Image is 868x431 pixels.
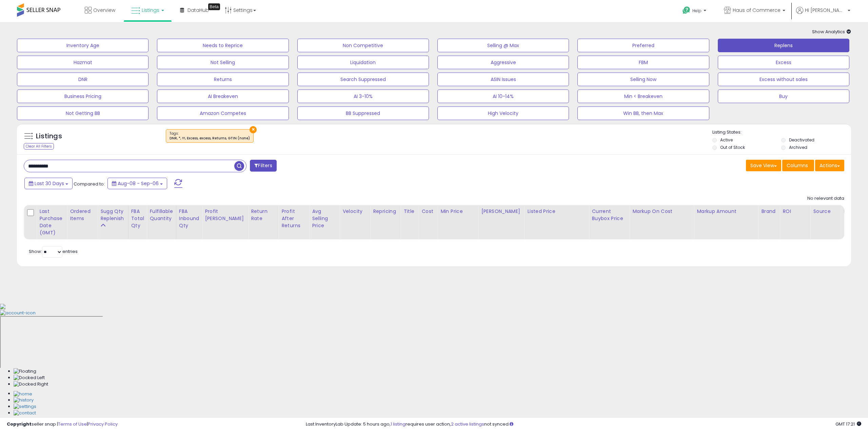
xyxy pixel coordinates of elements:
[157,73,289,86] button: Returns
[712,129,851,136] p: Listing States:
[142,7,159,14] span: Listings
[632,208,691,215] div: Markup on Cost
[281,208,306,229] div: Profit After Returns
[421,208,435,215] div: Cost
[682,6,691,15] i: Get Help
[718,90,849,103] button: Buy
[437,90,569,103] button: AI 10-14%
[815,160,844,171] button: Actions
[692,8,702,14] span: Help
[782,160,814,171] button: Columns
[297,56,429,69] button: Liquidation
[14,404,36,410] img: Settings
[787,162,808,169] span: Columns
[17,73,149,86] button: DNR
[157,39,289,52] button: Needs to Reprice
[807,195,844,202] div: No relevant data
[17,106,149,120] button: Not Getting BB
[17,39,149,52] button: Inventory Age
[24,178,73,189] button: Last 30 Days
[36,132,62,141] h5: Listings
[107,178,167,189] button: Aug-08 - Sep-06
[39,208,64,236] div: Last Purchase Date (GMT)
[677,1,713,22] a: Help
[437,106,569,120] button: High Velocity
[251,208,276,222] div: Return Rate
[812,28,851,35] span: Show Analytics
[592,208,627,222] div: Current Buybox Price
[170,136,250,141] div: DNR, *, !!!, Excess, excess, Returns, GTIN (none)
[14,368,36,375] img: Floating
[810,205,841,239] th: CSV column name: cust_attr_1_Source
[403,208,416,215] div: Title
[437,56,569,69] button: Aggressive
[14,397,34,404] img: History
[481,208,521,215] div: [PERSON_NAME]
[208,3,220,10] div: Tooltip anchor
[577,39,709,52] button: Preferred
[100,208,125,222] div: Sugg Qty Replenish
[98,205,129,239] th: Please note that this number is a calculation based on your required days of coverage and your ve...
[17,90,149,103] button: Business Pricing
[805,7,846,14] span: Hi [PERSON_NAME]
[29,248,78,255] span: Show: entries
[179,208,199,229] div: FBA inbound Qty
[746,160,781,171] button: Save View
[93,7,115,14] span: Overview
[761,208,777,215] div: Brand
[437,39,569,52] button: Selling @ Max
[733,7,781,14] span: Haus of Commerce
[188,7,209,14] span: DataHub
[14,375,45,381] img: Docked Left
[373,208,398,215] div: Repricing
[74,181,105,187] span: Compared to:
[312,208,337,229] div: Avg Selling Price
[844,208,857,215] div: Note
[718,56,849,69] button: Excess
[157,56,289,69] button: Not Selling
[697,208,755,215] div: Markup Amount
[14,391,32,397] img: Home
[14,410,36,416] img: Contact
[118,180,159,187] span: Aug-08 - Sep-06
[342,208,367,215] div: Velocity
[150,208,173,222] div: Fulfillable Quantity
[250,126,257,133] button: ×
[157,106,289,120] button: Amazon Competes
[297,39,429,52] button: Non Competitive
[630,205,694,239] th: The percentage added to the cost of goods (COGS) that forms the calculator for Min & Max prices.
[14,381,48,388] img: Docked Right
[157,90,289,103] button: AI Breakeven
[70,208,95,222] div: Ordered Items
[720,137,733,143] label: Active
[297,106,429,120] button: BB Suppressed
[577,90,709,103] button: Min < Breakeven
[440,208,475,215] div: Min Price
[297,73,429,86] button: Search Suppressed
[577,56,709,69] button: FBM
[131,208,144,229] div: FBA Total Qty
[796,7,850,22] a: Hi [PERSON_NAME]
[813,208,838,215] div: Source
[783,208,807,215] div: ROI
[577,106,709,120] button: Win BB, then Max
[718,39,849,52] button: Replens
[250,160,276,172] button: Filters
[577,73,709,86] button: Selling Now
[437,73,569,86] button: ASIN Issues
[17,56,149,69] button: Hazmat
[24,143,54,150] div: Clear All Filters
[35,180,64,187] span: Last 30 Days
[718,73,849,86] button: Excess without sales
[789,137,814,143] label: Deactivated
[527,208,586,215] div: Listed Price
[170,131,250,141] span: Tags :
[720,144,745,150] label: Out of Stock
[297,90,429,103] button: AI 3-10%
[205,208,245,222] div: Profit [PERSON_NAME]
[789,144,807,150] label: Archived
